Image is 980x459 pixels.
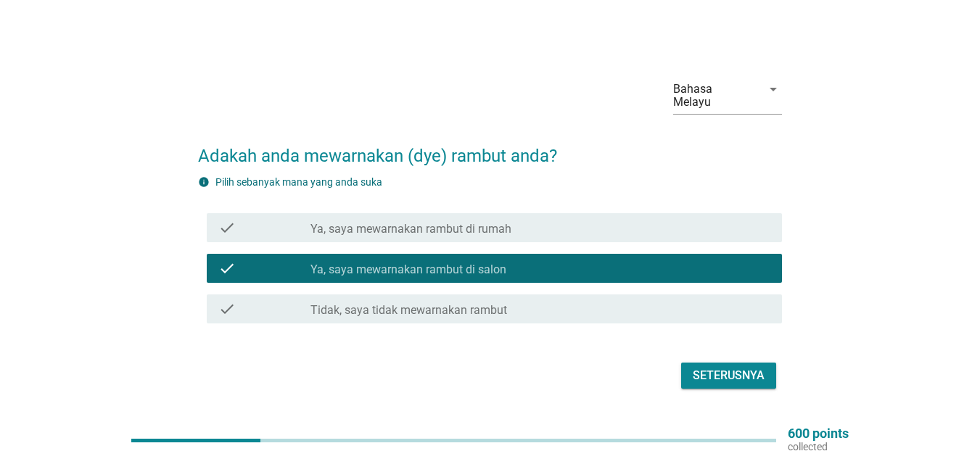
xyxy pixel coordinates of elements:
div: Bahasa Melayu [673,83,753,109]
label: Ya, saya mewarnakan rambut di rumah [310,222,511,236]
p: 600 points [788,427,849,440]
label: Pilih sebanyak mana yang anda suka [215,176,382,188]
label: Tidak, saya tidak mewarnakan rambut [310,303,507,318]
p: collected [788,440,849,453]
i: arrow_drop_down [765,80,782,98]
div: Seterusnya [693,367,765,384]
i: check [218,219,236,236]
label: Ya, saya mewarnakan rambut di salon [310,262,506,277]
i: info [198,176,210,188]
h2: Adakah anda mewarnakan (dye) rambut anda? [198,128,782,169]
i: check [218,300,236,318]
i: check [218,260,236,277]
button: Seterusnya [681,363,776,389]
